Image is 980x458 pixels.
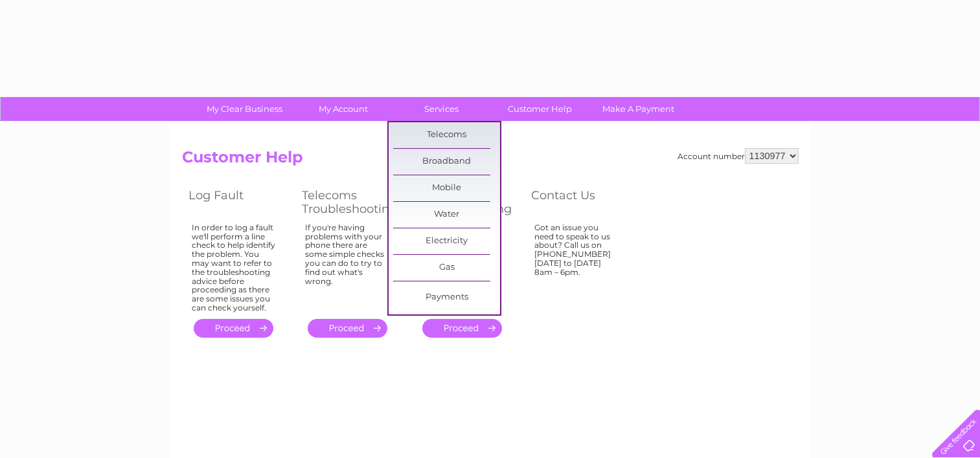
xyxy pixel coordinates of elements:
a: My Clear Business [191,97,298,121]
a: Gas [393,255,500,281]
a: Services [388,97,495,121]
a: Water [393,202,500,228]
div: In order to log a fault we'll perform a line check to help identify the problem. You may want to ... [192,223,276,312]
a: My Account [290,97,396,121]
a: Mobile [393,175,500,201]
div: If you're having problems with your phone there are some simple checks you can do to try to find ... [305,223,391,307]
a: Make A Payment [585,97,692,121]
th: Contact Us [525,185,638,219]
a: Customer Help [486,97,593,121]
a: Broadband [393,149,500,175]
div: Account number [678,148,799,164]
a: . [308,319,387,338]
th: Log Fault [182,185,295,219]
div: Got an issue you need to speak to us about? Call us on [PHONE_NUMBER] [DATE] to [DATE] 8am – 6pm. [534,223,619,307]
a: . [194,319,273,338]
a: Payments [393,285,500,311]
th: Telecoms Troubleshooting [295,185,410,219]
a: . [422,319,502,338]
a: Telecoms [393,122,500,148]
h2: Customer Help [182,148,799,173]
a: Electricity [393,228,500,254]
